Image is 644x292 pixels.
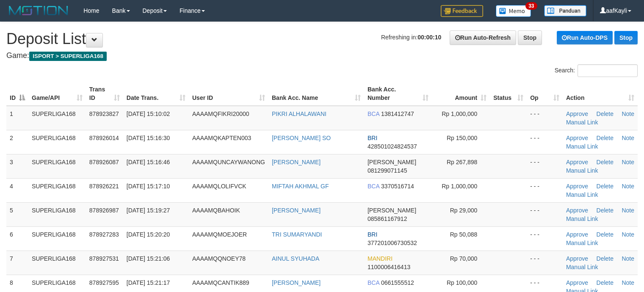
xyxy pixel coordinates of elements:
span: BRI [368,231,377,238]
a: Approve [566,183,588,190]
span: Copy 428501024824537 to clipboard [368,143,417,150]
a: Approve [566,255,588,262]
a: Delete [597,231,614,238]
span: [PERSON_NAME] [368,207,416,214]
td: 4 [6,178,28,202]
td: - - - [527,106,563,130]
span: Rp 1,000,000 [442,110,477,117]
a: [PERSON_NAME] [272,279,321,286]
td: SUPERLIGA168 [28,251,86,275]
span: Copy 0661555512 to clipboard [381,279,414,286]
a: Run Auto-Refresh [450,30,516,45]
td: 2 [6,130,28,154]
a: Approve [566,110,588,117]
span: [DATE] 15:21:17 [127,279,170,286]
a: Note [622,207,634,214]
span: Rp 100,000 [447,279,477,286]
span: 33 [525,2,537,10]
td: SUPERLIGA168 [28,202,86,226]
span: [DATE] 15:19:27 [127,207,170,214]
h1: Deposit List [6,30,638,47]
td: 3 [6,154,28,178]
th: Game/API: activate to sort column ascending [28,82,86,106]
th: Amount: activate to sort column ascending [432,82,490,106]
a: AINUL SYUHADA [272,255,319,262]
a: Note [622,159,634,165]
img: MOTION_logo.png [6,4,71,17]
span: Rp 1,000,000 [442,183,477,190]
th: ID: activate to sort column descending [6,82,28,106]
span: Rp 267,898 [447,159,477,165]
td: - - - [527,178,563,202]
th: Trans ID: activate to sort column ascending [86,82,123,106]
span: Copy 085861167912 to clipboard [368,215,407,222]
a: Delete [597,110,614,117]
th: Date Trans.: activate to sort column ascending [123,82,189,106]
td: 5 [6,202,28,226]
span: 878926014 [89,135,119,141]
span: 878927595 [89,279,119,286]
a: Approve [566,135,588,141]
a: Note [622,135,634,141]
a: Approve [566,279,588,286]
a: Delete [597,255,614,262]
span: BRI [368,135,377,141]
td: - - - [527,202,563,226]
td: - - - [527,251,563,275]
span: AAAAMQBAHOIK [192,207,240,214]
strong: 00:00:10 [417,34,441,41]
a: Delete [597,183,614,190]
span: AAAAMQMOEJOER [192,231,247,238]
a: PIKRI ALHALAWANI [272,110,326,117]
span: 878926087 [89,159,119,165]
span: BCA [368,183,379,190]
span: AAAAMQUNCAYWANONG [192,159,265,165]
a: Approve [566,207,588,214]
span: Rp 150,000 [447,135,477,141]
span: AAAAMQFIKRI20000 [192,110,249,117]
span: ISPORT > SUPERLIGA168 [29,52,107,61]
input: Search: [578,64,638,77]
span: [DATE] 15:20:20 [127,231,170,238]
span: 878926221 [89,183,119,190]
th: Bank Acc. Number: activate to sort column ascending [364,82,432,106]
td: 7 [6,251,28,275]
span: Copy 081299071145 to clipboard [368,167,407,174]
th: User ID: activate to sort column ascending [189,82,268,106]
td: SUPERLIGA168 [28,106,86,130]
td: 1 [6,106,28,130]
a: MIFTAH AKHMAL GF [272,183,329,190]
a: Note [622,231,634,238]
a: Note [622,110,634,117]
img: Button%20Memo.svg [496,5,531,17]
label: Search: [555,64,638,77]
a: Note [622,255,634,262]
td: 6 [6,226,28,251]
span: AAAAMQQNOEY78 [192,255,246,262]
span: 878927531 [89,255,119,262]
span: AAAAMQKAPTEN003 [192,135,251,141]
a: Delete [597,279,614,286]
a: Manual Link [566,143,598,150]
span: AAAAMQLOLIFVCK [192,183,246,190]
span: Copy 377201006730532 to clipboard [368,240,417,246]
a: Note [622,279,634,286]
span: [DATE] 15:17:10 [127,183,170,190]
td: SUPERLIGA168 [28,130,86,154]
span: [PERSON_NAME] [368,159,416,165]
span: [DATE] 15:21:06 [127,255,170,262]
a: [PERSON_NAME] [272,207,321,214]
span: BCA [368,110,379,117]
span: Copy 3370516714 to clipboard [381,183,414,190]
td: SUPERLIGA168 [28,178,86,202]
span: Rp 70,000 [450,255,478,262]
a: Manual Link [566,191,598,198]
a: [PERSON_NAME] [272,159,321,165]
td: - - - [527,130,563,154]
a: Delete [597,135,614,141]
span: BCA [368,279,379,286]
span: Rp 29,000 [450,207,478,214]
img: panduan.png [544,5,586,17]
span: 878923827 [89,110,119,117]
span: Rp 50,088 [450,231,478,238]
